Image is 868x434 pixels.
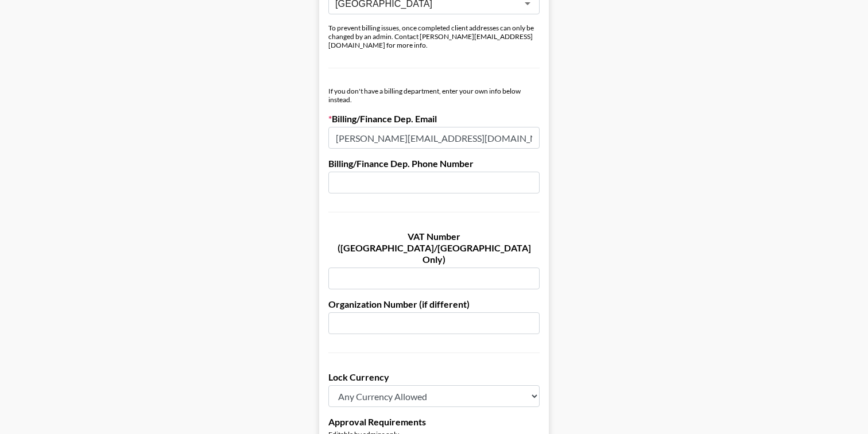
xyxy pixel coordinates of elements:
[328,113,540,125] label: Billing/Finance Dep. Email
[328,158,540,169] label: Billing/Finance Dep. Phone Number
[328,299,540,310] label: Organization Number (if different)
[328,87,540,104] div: If you don't have a billing department, enter your own info below instead.
[328,231,540,265] label: VAT Number ([GEOGRAPHIC_DATA]/[GEOGRAPHIC_DATA] Only)
[328,371,540,383] label: Lock Currency
[328,24,540,49] div: To prevent billing issues, once completed client addresses can only be changed by an admin. Conta...
[328,416,540,428] label: Approval Requirements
